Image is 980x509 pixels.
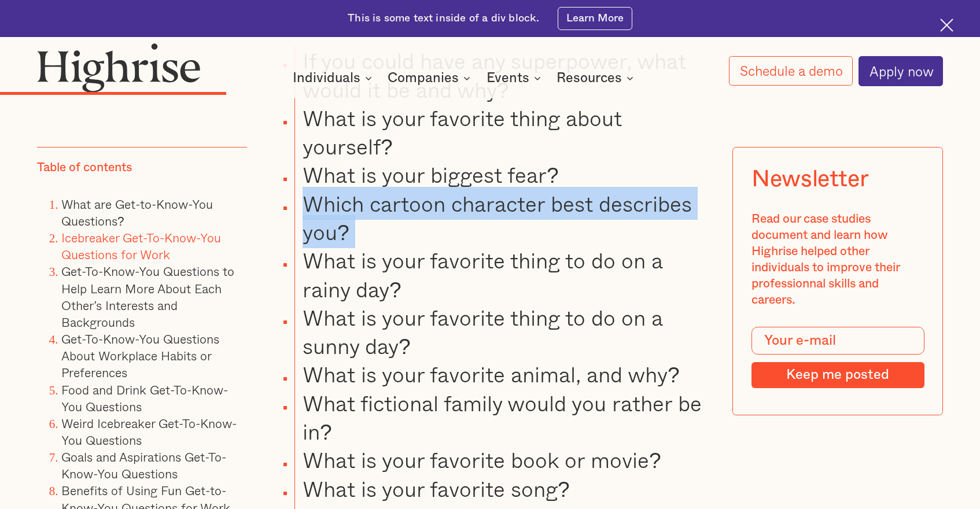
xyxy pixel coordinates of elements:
a: Get-To-Know-You Questions About Workplace Habits or Preferences [61,329,219,382]
form: Modal Form [751,327,924,388]
a: Weird Icebreaker Get-To-Know-You Questions [61,414,237,449]
a: Food and Drink Get-To-Know-You Questions [61,380,228,416]
a: Apply now [859,56,943,86]
li: What is your biggest fear? [294,160,710,189]
div: Companies [388,71,474,85]
div: Resources [557,71,622,85]
li: What is your favorite book or movie? [294,445,710,474]
a: Schedule a demo [729,56,852,86]
li: What is your favorite animal, and why? [294,360,710,388]
li: What is your favorite song? [294,474,710,503]
a: Icebreaker Get-To-Know-You Questions for Work [61,228,221,264]
div: Events [487,71,544,85]
a: What are Get-to-Know-You Questions? [61,194,213,230]
li: What is your favorite thing to do on a rainy day? [294,246,710,303]
div: Companies [388,71,459,85]
div: This is some text inside of a div block. [348,11,539,25]
div: Read our case studies document and learn how Highrise helped other individuals to improve their p... [751,211,924,309]
img: Highrise logo [37,43,201,93]
div: Individuals [293,71,375,85]
li: What fictional family would you rather be in? [294,389,710,446]
li: Which cartoon character best describes you? [294,189,710,246]
li: What is your favorite thing about yourself? [294,104,710,161]
img: Cross icon [940,19,953,32]
li: What is your favorite thing to do on a sunny day? [294,303,710,360]
div: Table of contents [37,160,132,176]
div: Events [487,71,529,85]
div: Newsletter [751,166,868,193]
input: Your e-mail [751,327,924,355]
a: Goals and Aspirations Get-To-Know-You Questions [61,447,226,483]
a: Get-To-Know-You Questions to Help Learn More About Each Other’s Interests and Backgrounds [61,261,234,331]
input: Keep me posted [751,362,924,388]
a: Learn More [558,7,632,30]
div: Individuals [293,71,360,85]
div: Resources [557,71,637,85]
